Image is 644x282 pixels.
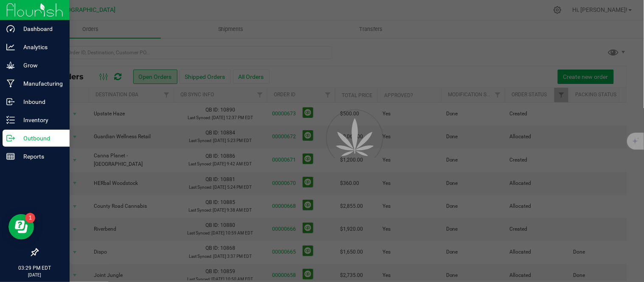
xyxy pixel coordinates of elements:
p: [DATE] [4,272,66,278]
inline-svg: Analytics [6,43,15,51]
inline-svg: Inbound [6,98,15,106]
p: Inventory [15,115,66,125]
p: Outbound [15,133,66,143]
inline-svg: Manufacturing [6,79,15,88]
inline-svg: Inventory [6,116,15,124]
iframe: Resource center [8,214,34,240]
p: Manufacturing [15,78,66,89]
p: Reports [15,151,66,162]
inline-svg: Reports [6,152,15,161]
p: Analytics [15,42,66,52]
p: Dashboard [15,24,66,34]
inline-svg: Grow [6,61,15,70]
inline-svg: Dashboard [6,25,15,33]
p: Grow [15,60,66,70]
iframe: Resource center unread badge [25,213,35,223]
p: Inbound [15,97,66,107]
p: 03:29 PM EDT [4,264,66,272]
inline-svg: Outbound [6,134,15,142]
